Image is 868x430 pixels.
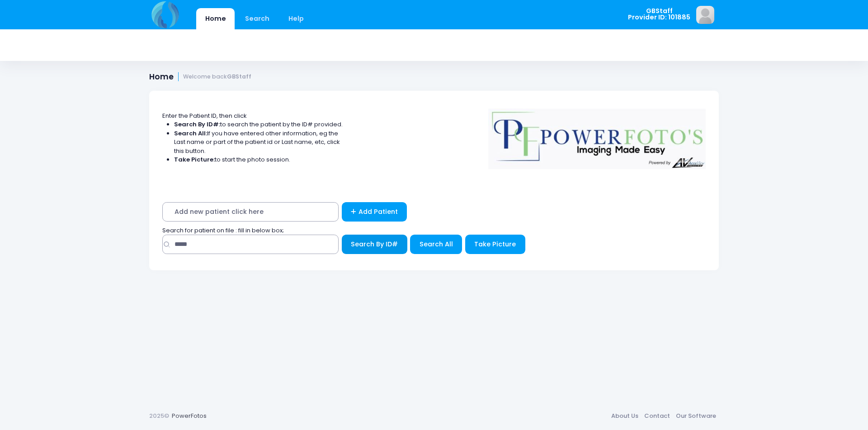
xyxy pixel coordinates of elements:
span: Search for patient on file : fill in below box; [162,226,284,235]
span: Search All [420,240,453,249]
strong: GBStaff [227,73,251,80]
a: PowerFotos [172,412,207,420]
strong: Take Picture: [174,155,215,164]
li: If you have entered other information, eg the Last name or part of the patient id or Last name, e... [174,129,343,156]
a: Search [236,8,278,29]
strong: Search All: [174,129,207,138]
li: to start the photo session. [174,155,343,164]
a: Add Patient [342,202,407,222]
small: Welcome back [183,74,251,80]
img: image [696,6,714,24]
a: Our Software [673,408,719,424]
strong: Search By ID#: [174,120,220,129]
li: to search the patient by the ID# provided. [174,120,343,129]
span: GBStaff Provider ID: 101885 [628,8,690,21]
button: Search By ID# [342,235,407,254]
span: 2025© [149,412,169,420]
span: Enter the Patient ID, then click [162,111,247,120]
a: Help [280,8,313,29]
span: Add new patient click here [162,202,339,222]
span: Take Picture [474,240,516,249]
a: Home [196,8,235,29]
a: Contact [641,408,673,424]
button: Search All [410,235,462,254]
a: About Us [608,408,641,424]
button: Take Picture [465,235,525,254]
img: Logo [484,102,710,169]
h1: Home [149,72,251,82]
span: Search By ID# [351,240,398,249]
